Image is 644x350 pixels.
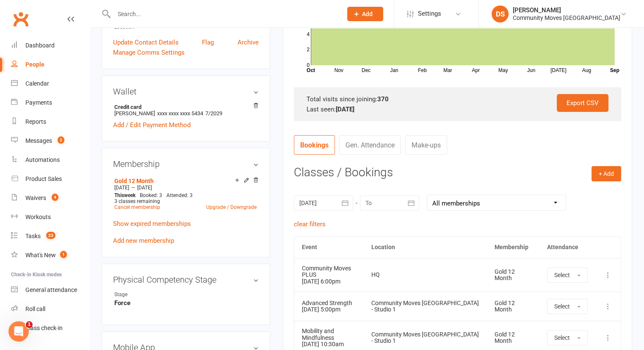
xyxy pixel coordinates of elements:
div: week [112,192,138,198]
div: Stage [114,291,184,299]
a: Workouts [11,208,89,227]
th: Membership [487,236,539,258]
strong: Force [114,299,259,307]
div: Gold 12 Month [495,300,532,313]
th: Attendance [539,236,595,258]
button: Select [547,330,588,345]
span: 7/2029 [205,110,222,117]
div: People [25,61,44,68]
a: Reports [11,112,89,131]
strong: 370 [377,95,389,103]
span: xxxx xxxx xxxx 5434 [157,110,203,117]
button: Add [347,7,383,21]
a: clear filters [294,220,326,228]
div: Workouts [25,214,51,220]
a: Payments [11,93,89,112]
div: Calendar [25,80,49,87]
h3: Physical Competency Stage [113,275,259,284]
div: Waivers [25,194,46,201]
a: What's New1 [11,246,89,265]
div: Community Moves [GEOGRAPHIC_DATA] - Studio 1 [371,331,479,344]
a: Waivers 4 [11,189,89,208]
div: Roll call [25,306,45,312]
span: 2 [58,136,64,144]
span: Attended: 3 [166,192,193,198]
span: Settings [418,4,441,23]
div: Gold 12 Month [495,331,532,344]
div: — [112,184,259,191]
a: Flag [202,37,214,47]
div: Community Moves [GEOGRAPHIC_DATA] [513,14,620,22]
th: Event [294,236,364,258]
h3: Classes / Bookings [294,166,621,179]
a: Class kiosk mode [11,319,89,338]
div: Tasks [25,233,41,239]
span: [DATE] [137,185,152,191]
div: Community Moves PLUS [302,265,357,278]
a: Dashboard [11,36,89,55]
iframe: Intercom live chat [8,321,29,342]
span: This [114,192,124,198]
div: DS [492,6,509,22]
div: Community Moves [GEOGRAPHIC_DATA] - Studio 1 [371,300,479,313]
a: Bookings [294,135,335,155]
span: [DATE] [114,185,129,191]
a: Upgrade / Downgrade [206,204,257,210]
a: Archive [238,37,259,47]
a: Show expired memberships [113,220,191,228]
h3: Membership [113,159,259,169]
span: 23 [46,232,55,239]
span: Select [554,272,570,278]
div: Payments [25,99,52,106]
td: [DATE] 6:00pm [294,258,364,292]
h3: Wallet [113,87,259,96]
a: Automations [11,150,89,169]
div: Product Sales [25,175,62,182]
span: 4 [52,194,58,201]
a: Gold 12 Month [114,178,154,184]
div: What's New [25,252,56,258]
a: Cancel membership [114,204,160,210]
a: Add new membership [113,237,174,244]
a: Gen. Attendance [339,135,401,155]
a: People [11,55,89,74]
a: Manage Comms Settings [113,47,185,58]
div: Class check-in [25,325,63,331]
a: Add / Edit Payment Method [113,120,191,130]
span: 3 classes remaining [114,198,160,204]
span: Booked: 3 [140,192,162,198]
div: Dashboard [25,42,55,49]
span: Select [554,334,570,341]
div: Total visits since joining: [307,94,608,104]
li: [PERSON_NAME] [113,103,259,118]
a: Update Contact Details [113,37,179,47]
a: Messages 2 [11,131,89,150]
span: 1 [26,321,33,328]
button: + Add [591,166,621,181]
strong: [DATE] [336,106,354,113]
td: [DATE] 5:00pm [294,292,364,321]
div: Messages [25,137,52,144]
span: Add [362,11,373,17]
a: General attendance kiosk mode [11,281,89,300]
div: [PERSON_NAME] [513,6,620,14]
div: Last seen: [307,104,608,114]
a: Export CSV [557,94,608,112]
div: General attendance [25,286,77,293]
div: Gold 12 Month [495,269,532,282]
strong: Credit card [114,104,254,110]
span: 1 [60,251,67,258]
a: Tasks 23 [11,227,89,246]
th: Location [364,236,487,258]
button: Select [547,267,588,283]
a: Make-ups [405,135,447,155]
input: Search... [111,8,336,20]
div: Automations [25,156,60,163]
div: Reports [25,118,46,125]
div: Advanced Strength [302,300,357,306]
button: Select [547,299,588,314]
div: Mobility and Mindfulness [302,328,357,341]
a: Calendar [11,74,89,93]
span: Select [554,303,570,310]
div: HQ [371,272,479,278]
